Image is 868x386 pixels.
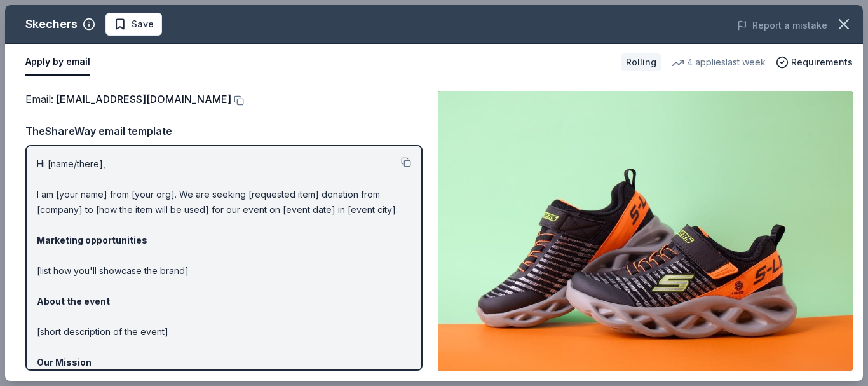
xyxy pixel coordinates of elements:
[37,357,92,368] strong: Our Mission
[776,55,853,70] button: Requirements
[132,17,154,32] span: Save
[621,53,661,71] div: Rolling
[25,93,231,106] span: Email :
[56,91,231,107] a: [EMAIL_ADDRESS][DOMAIN_NAME]
[105,13,162,36] button: Save
[37,296,110,307] strong: About the event
[672,55,766,70] div: 4 applies last week
[37,235,147,245] strong: Marketing opportunities
[737,18,827,33] button: Report a mistake
[438,91,853,371] img: Image for Skechers
[791,55,853,70] span: Requirements
[25,123,423,139] div: TheShareWay email template
[25,49,90,76] button: Apply by email
[25,14,78,34] div: Skechers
